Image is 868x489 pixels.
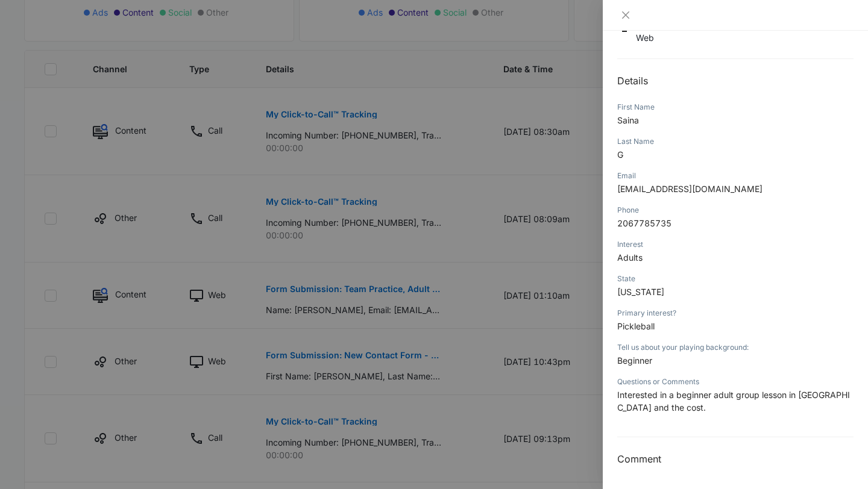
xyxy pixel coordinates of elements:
p: Web [636,31,658,44]
div: Interest [617,239,854,250]
span: close [621,10,631,20]
button: Close [617,10,634,20]
div: Tell us about your playing background: [617,342,854,353]
div: Phone [617,205,854,216]
h2: Details [617,73,854,88]
div: State [617,273,854,284]
h3: Comment [617,452,854,466]
span: Beginner [617,355,652,366]
span: Interested in a beginner adult group lesson in [GEOGRAPHIC_DATA] and the cost. [617,390,850,413]
span: Pickleball [617,321,655,331]
span: [EMAIL_ADDRESS][DOMAIN_NAME] [617,184,763,194]
span: [US_STATE] [617,287,664,297]
div: First Name [617,102,854,113]
span: Saina [617,115,639,125]
div: Last Name [617,136,854,147]
span: Adults [617,252,643,263]
span: G [617,149,623,160]
div: Questions or Comments [617,376,854,387]
div: Email [617,170,854,181]
div: Primary interest? [617,308,854,319]
span: 2067785735 [617,218,671,228]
